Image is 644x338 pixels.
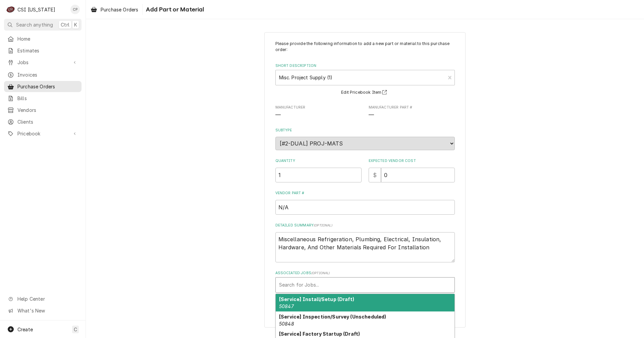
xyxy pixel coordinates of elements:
strong: [Service] Factory Startup (Draft) [279,331,360,337]
div: Manufacturer [275,105,362,119]
div: CSI Kentucky's Avatar [6,5,15,14]
span: — [275,112,281,118]
span: Pricebook [17,130,68,137]
span: Vendors [17,107,78,114]
span: Manufacturer Part # [369,111,455,119]
div: Manufacturer Part # [369,105,455,119]
span: Search anything [16,21,53,28]
span: Manufacturer [275,111,362,119]
a: Go to Jobs [4,57,82,68]
label: Short Description [275,63,455,69]
span: Ctrl [61,21,69,28]
strong: [Service] Install/Setup (Draft) [279,296,354,302]
div: Craig Pierce's Avatar [70,5,80,14]
button: Search anythingCtrlK [4,19,82,31]
div: Vendor Part # [275,191,455,214]
span: K [74,21,77,28]
span: — [369,112,374,118]
label: Subtype [275,128,455,133]
span: ( optional ) [311,271,330,275]
label: Detailed Summary [275,223,455,228]
span: Create [17,327,33,332]
span: Invoices [17,71,78,78]
span: Add Part or Material [144,5,204,14]
span: C [74,326,77,333]
span: Help Center [17,295,77,302]
a: Purchase Orders [88,4,141,15]
div: Subtype [275,128,455,150]
a: Go to Help Center [4,293,82,304]
a: Purchase Orders [4,81,82,92]
em: 50847 [279,303,294,309]
button: Edit Pricebook Item [340,88,390,97]
label: Quantity [275,158,362,164]
label: Associated Jobs [275,270,455,276]
span: Purchase Orders [17,83,78,90]
span: Jobs [17,59,68,66]
span: Manufacturer [275,105,362,110]
div: Line Item Create/Update [264,32,466,328]
span: Purchase Orders [101,6,138,13]
div: $ [369,168,381,182]
span: Clients [17,118,78,125]
p: Please provide the following information to add a new part or material to this purchase order: [275,41,455,53]
a: Vendors [4,104,82,116]
a: Estimates [4,45,82,56]
div: Short Description [275,63,455,96]
a: Invoices [4,69,82,80]
div: Quantity [275,158,362,182]
span: Home [17,35,78,42]
span: What's New [17,307,77,314]
div: Expected Vendor Cost [369,158,455,182]
strong: [Service] Inspection/Survey (Unscheduled) [279,314,386,320]
span: Bills [17,95,78,102]
label: Vendor Part # [275,191,455,196]
a: Go to Pricebook [4,128,82,139]
a: Clients [4,116,82,127]
a: Home [4,33,82,44]
span: ( optional ) [314,223,332,227]
div: Detailed Summary [275,223,455,262]
em: 50848 [279,321,294,327]
div: Line Item Create/Update Form [275,41,455,293]
div: CP [70,5,80,14]
div: Associated Jobs [275,270,455,292]
span: Estimates [17,47,78,54]
textarea: Miscellaneous Refrigeration, Plumbing, Electrical, Insulation, Hardware, And Other Materials Requ... [275,232,455,262]
a: Bills [4,93,82,104]
a: Go to What's New [4,305,82,316]
div: CSI [US_STATE] [17,6,55,13]
span: Manufacturer Part # [369,105,455,110]
div: C [6,5,15,14]
label: Expected Vendor Cost [369,158,455,164]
